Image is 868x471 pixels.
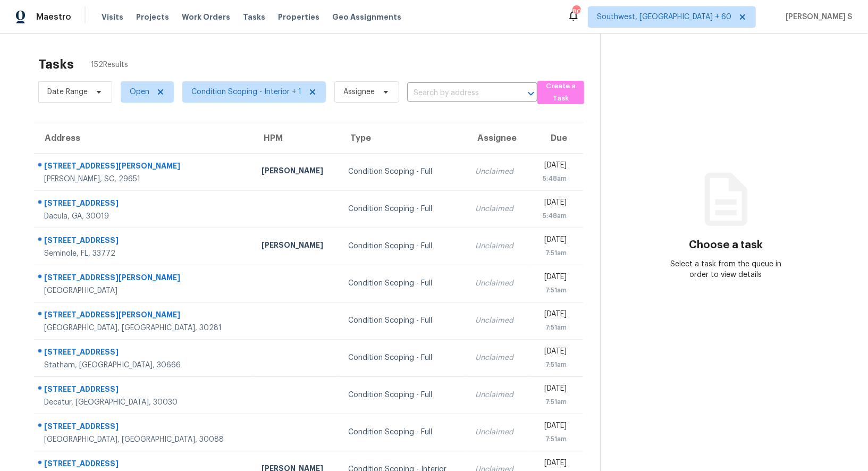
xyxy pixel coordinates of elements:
[689,240,763,250] h3: Choose a task
[182,12,230,22] span: Work Orders
[467,123,528,153] th: Assignee
[262,240,331,253] div: [PERSON_NAME]
[348,315,459,326] div: Condition Scoping - Full
[44,384,245,397] div: [STREET_ADDRESS]
[253,123,340,153] th: HPM
[44,161,245,174] div: [STREET_ADDRESS][PERSON_NAME]
[536,397,567,407] div: 7:51am
[407,85,508,102] input: Search by address
[340,123,467,153] th: Type
[348,427,459,438] div: Condition Scoping - Full
[130,87,149,97] span: Open
[663,259,788,280] div: Select a task from the queue in order to view details
[536,309,567,322] div: [DATE]
[543,80,579,105] span: Create a Task
[476,390,520,400] div: Unclaimed
[102,12,123,22] span: Visits
[38,59,74,70] h2: Tasks
[536,248,567,258] div: 7:51am
[536,383,567,397] div: [DATE]
[343,87,375,97] span: Assignee
[536,420,567,434] div: [DATE]
[34,123,253,153] th: Address
[243,13,265,21] span: Tasks
[536,346,567,359] div: [DATE]
[348,204,459,214] div: Condition Scoping - Full
[536,458,567,471] div: [DATE]
[44,360,245,371] div: Statham, [GEOGRAPHIC_DATA], 30666
[44,235,245,248] div: [STREET_ADDRESS]
[44,397,245,408] div: Decatur, [GEOGRAPHIC_DATA], 30030
[524,86,538,101] button: Open
[191,87,301,97] span: Condition Scoping - Interior + 1
[44,248,245,259] div: Seminole, FL, 33772
[44,347,245,360] div: [STREET_ADDRESS]
[44,434,245,445] div: [GEOGRAPHIC_DATA], [GEOGRAPHIC_DATA], 30088
[44,285,245,296] div: [GEOGRAPHIC_DATA]
[47,87,88,97] span: Date Range
[536,434,567,444] div: 7:51am
[136,12,169,22] span: Projects
[348,352,459,363] div: Condition Scoping - Full
[528,123,583,153] th: Due
[536,160,567,173] div: [DATE]
[44,323,245,333] div: [GEOGRAPHIC_DATA], [GEOGRAPHIC_DATA], 30281
[476,166,520,177] div: Unclaimed
[278,12,319,22] span: Properties
[597,12,731,22] span: Southwest, [GEOGRAPHIC_DATA] + 60
[348,166,459,177] div: Condition Scoping - Full
[476,315,520,326] div: Unclaimed
[537,81,584,104] button: Create a Task
[44,211,245,222] div: Dacula, GA, 30019
[536,359,567,370] div: 7:51am
[44,309,245,323] div: [STREET_ADDRESS][PERSON_NAME]
[536,173,567,184] div: 5:48am
[262,165,331,179] div: [PERSON_NAME]
[536,197,567,211] div: [DATE]
[536,211,567,221] div: 5:48am
[536,234,567,248] div: [DATE]
[476,352,520,363] div: Unclaimed
[348,390,459,400] div: Condition Scoping - Full
[476,427,520,438] div: Unclaimed
[476,278,520,289] div: Unclaimed
[348,241,459,251] div: Condition Scoping - Full
[572,6,580,17] div: 805
[348,278,459,289] div: Condition Scoping - Full
[44,198,245,211] div: [STREET_ADDRESS]
[536,285,567,296] div: 7:51am
[91,60,128,70] span: 152 Results
[44,421,245,434] div: [STREET_ADDRESS]
[476,241,520,251] div: Unclaimed
[536,272,567,285] div: [DATE]
[36,12,71,22] span: Maestro
[332,12,401,22] span: Geo Assignments
[44,174,245,184] div: [PERSON_NAME], SC, 29651
[44,272,245,285] div: [STREET_ADDRESS][PERSON_NAME]
[781,12,852,22] span: [PERSON_NAME] S
[476,204,520,214] div: Unclaimed
[536,322,567,333] div: 7:51am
